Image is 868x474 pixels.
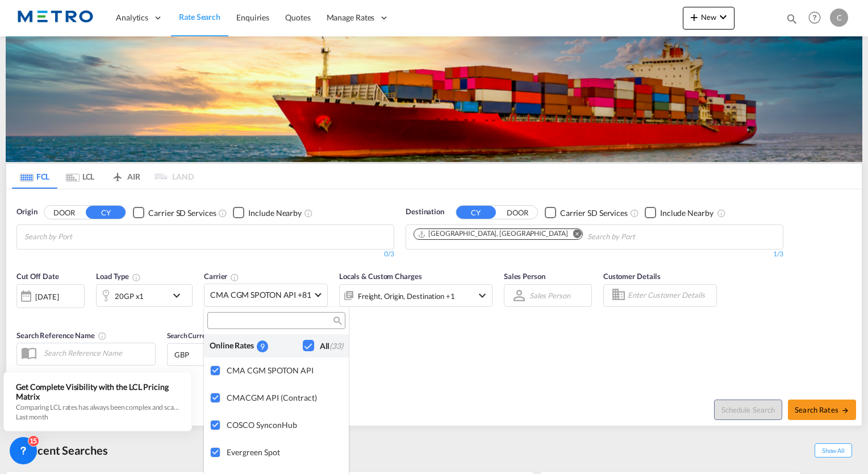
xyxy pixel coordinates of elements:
div: Online Rates [210,340,257,352]
div: Evergreen Spot [227,447,340,457]
div: CMA CGM SPOTON API [227,365,340,375]
div: CMACGM API (Contract) [227,393,340,402]
div: All [320,340,343,352]
span: (33) [329,341,343,351]
div: 9 [257,340,268,352]
md-checkbox: Checkbox No Ink [303,340,343,352]
div: COSCO SynconHub [227,420,340,430]
md-icon: icon-magnify [332,317,341,325]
